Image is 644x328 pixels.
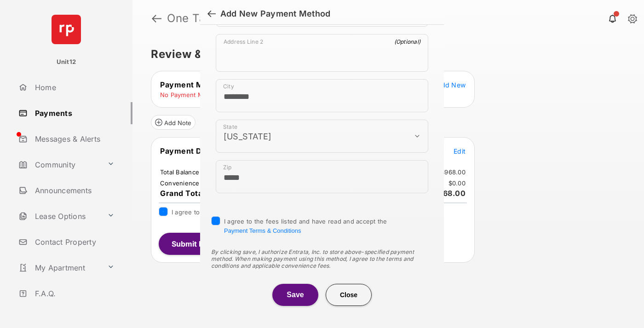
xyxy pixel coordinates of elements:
div: payment_method_screening[postal_addresses][postalCode] [216,160,428,193]
div: payment_method_screening[postal_addresses][administrativeArea] [216,120,428,153]
div: payment_method_screening[postal_addresses][locality] [216,79,428,112]
div: Add New Payment Method [220,9,330,19]
button: Close [326,284,372,306]
button: Save [272,284,318,306]
button: I agree to the fees listed and have read and accept the [224,227,301,234]
div: By clicking save, I authorize Entrata, Inc. to store above-specified payment method. When making ... [211,248,433,269]
div: payment_method_screening[postal_addresses][addressLine2] [216,34,428,72]
span: I agree to the fees listed and have read and accept the [224,218,387,234]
